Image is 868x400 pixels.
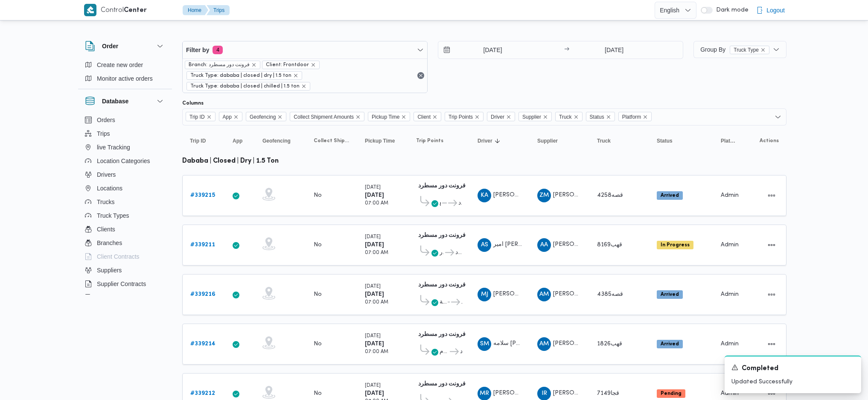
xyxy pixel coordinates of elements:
[491,112,504,122] span: Driver
[97,210,129,221] span: Truck Types
[418,233,466,238] b: فرونت دور مسطرد
[597,193,623,198] span: قصه4258
[182,158,279,164] b: dababa | closed | dry | 1.5 ton
[653,134,709,148] button: Status
[416,137,443,144] span: Trip Points
[97,197,114,207] span: Trucks
[78,113,172,298] div: Database
[207,114,212,120] button: Remove Trip ID from selection in this group
[186,134,221,148] button: Trip ID
[229,134,250,148] button: App
[775,114,781,120] button: Open list of options
[82,209,169,222] button: Truck Types
[365,391,384,396] b: [DATE]
[97,156,150,166] span: Location Categories
[721,137,736,144] span: Platform
[478,288,491,301] div: Muhammad Jmail Omar Abadallah
[124,7,147,14] b: Center
[721,193,739,198] span: Admin
[494,137,501,144] svg: Sorted in descending order
[82,58,169,72] button: Create new order
[506,114,511,120] button: Remove Driver from selection in this group
[553,242,652,247] span: [PERSON_NAME] [PERSON_NAME]
[213,46,223,54] span: 4 active filters
[553,291,652,297] span: [PERSON_NAME] [PERSON_NAME]
[543,114,548,120] button: Remove Supplier from selection in this group
[365,341,384,347] b: [DATE]
[97,73,153,84] span: Monitor active orders
[78,58,172,89] div: Order
[657,137,673,144] span: Status
[314,390,322,397] div: No
[365,251,388,255] small: 07:00 AM
[481,288,488,301] span: MJ
[365,185,381,190] small: [DATE]
[606,114,611,120] button: Remove Status from selection in this group
[82,263,169,277] button: Suppliers
[365,201,388,206] small: 07:00 AM
[365,242,384,248] b: [DATE]
[700,46,769,53] span: Group By Truck Type
[721,341,739,347] span: Admin
[361,134,404,148] button: Pickup Time
[82,222,169,236] button: Clients
[97,115,115,125] span: Orders
[534,134,585,148] button: Supplier
[355,114,361,120] button: Remove Collect Shipment Amounts from selection in this group
[102,41,118,51] h3: Order
[82,195,169,209] button: Trucks
[461,297,462,307] span: فرونت دور مسطرد
[311,62,316,67] button: remove selected entity
[460,347,462,357] span: فرونت دور مسطرد
[97,292,118,303] span: Devices
[365,284,381,289] small: [DATE]
[766,5,785,15] span: Logout
[539,189,549,202] span: ZM
[657,389,685,398] span: Pending
[597,391,619,396] span: قجا7149
[294,112,354,122] span: Collect Shipment Amounts
[540,238,548,252] span: AA
[481,238,488,252] span: AS
[742,364,778,374] span: Completed
[293,73,298,78] button: remove selected entity
[597,341,622,347] span: قهب1826
[233,114,239,120] button: Remove App from selection in this group
[97,183,122,193] span: Locations
[493,192,592,198] span: [PERSON_NAME] [PERSON_NAME]
[731,377,854,386] p: Updated Successfully
[365,334,381,339] small: [DATE]
[597,292,623,297] span: قصه4385
[190,339,216,349] a: #339214
[597,242,622,248] span: قهب8169
[657,191,683,200] span: Arrived
[478,337,491,351] div: Salamuah Mahmood Yonis Sulaiaman
[82,140,169,154] button: live Tracking
[493,291,592,297] span: [PERSON_NAME] [PERSON_NAME]
[445,112,484,121] span: Trip Points
[440,297,446,307] span: كارفور سيتي سنتر الماظة
[97,238,122,248] span: Branches
[365,193,384,198] b: [DATE]
[186,82,310,91] span: Truck Type: dababa | closed | chilled | 1.5 ton
[190,190,215,201] a: #339215
[760,47,766,53] button: remove selected entity
[365,300,388,305] small: 07:00 AM
[475,114,480,120] button: Remove Trip Points from selection in this group
[314,291,322,298] div: No
[455,248,462,258] span: فرونت دور مسطرد
[183,41,427,58] button: Filter by4 active filters
[438,41,535,58] input: Press the down key to open a popover containing a calendar.
[661,391,682,396] b: Pending
[597,137,611,144] span: Truck
[277,114,283,120] button: Remove Geofencing from selection in this group
[219,112,242,121] span: App
[186,71,302,80] span: Truck Type: dababa | closed | dry | 1.5 ton
[365,137,395,144] span: Pickup Time
[314,137,350,144] span: Collect Shipment Amounts
[760,137,779,144] span: Actions
[418,183,466,189] b: فرونت دور مسطرد
[765,238,778,252] button: Actions
[85,96,165,106] button: Database
[493,341,559,346] span: سلامه [PERSON_NAME]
